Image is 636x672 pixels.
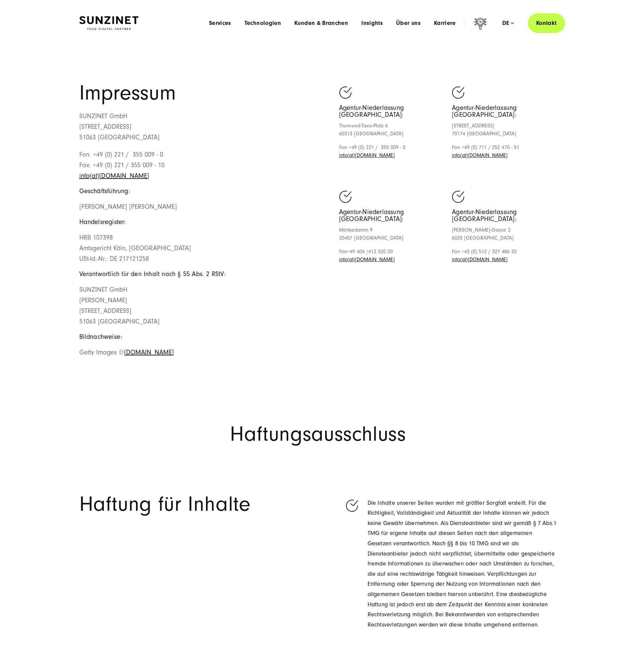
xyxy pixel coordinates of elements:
[452,209,557,223] h5: Agentur-Niederlassung [GEOGRAPHIC_DATA]:
[339,226,444,242] p: Mönkedamm 9 20457 [GEOGRAPHIC_DATA]
[79,16,138,30] img: SUNZINET Full Service Digital Agentur
[79,334,318,340] h5: Bildnachweise:
[339,122,444,138] p: Thurn-und-Taxis-Platz 6 60313 [GEOGRAPHIC_DATA]
[368,249,393,255] span: 412 320 00
[79,349,124,356] span: Getty Images ©
[79,255,149,262] span: USt-Id.-Nr.: DE 217121258
[452,257,508,262] a: Schreiben Sie eine E-Mail an sunzinet
[347,249,368,255] span: +49 404 /
[339,209,444,223] h5: Agentur-Niederlassung [GEOGRAPHIC_DATA]:
[79,307,131,315] span: [STREET_ADDRESS]
[79,219,318,226] h5: Handelsregister:
[452,143,557,159] p: Fon +49 (0) 711 / 252 470 - 51
[79,188,318,195] h5: Geschäftsführung:
[339,248,444,263] p: Fon
[209,20,231,27] a: Services
[79,286,127,293] span: SUNZINET GmbH
[339,257,395,262] a: Schreiben Sie eine E-Mail an sunzinet
[79,149,318,181] p: Fon: +49 (0) 221 / 355 009 - 0 Fax: +49 (0) 221 / 355 009 - 10
[79,245,191,252] span: Amtsgericht Köln, [GEOGRAPHIC_DATA]
[339,143,444,159] p: Fon +49 (0) 221 / 355 009 - 0
[434,20,456,27] a: Karriere
[361,20,383,27] a: Insights
[452,226,557,242] p: [PERSON_NAME]-Gasse 2 6020 [GEOGRAPHIC_DATA]
[452,248,557,263] p: Fon +43 (0) 512 / 327 486 20
[79,203,177,210] span: [PERSON_NAME] [PERSON_NAME]
[79,271,318,278] h5: Verantwortlich für den Inhalt nach § 55 Abs. 2 RStV:
[79,318,160,325] span: 51063 [GEOGRAPHIC_DATA]
[339,152,395,158] a: Schreiben Sie eine E-Mail an sunzinet
[79,83,318,103] h1: Impressum
[245,20,281,27] a: Technologien
[294,20,348,27] a: Kunden & Branchen
[396,20,421,27] a: Über uns
[79,111,318,143] p: SUNZINET GmbH [STREET_ADDRESS] 51063 [GEOGRAPHIC_DATA]
[79,172,149,180] a: Schreiben Sie eine E-Mail an sunzinet
[452,152,508,158] a: Schreiben Sie eine E-Mail an sunzinet
[339,105,444,118] h5: Agentur-Niederlassung [GEOGRAPHIC_DATA]:
[79,297,127,304] span: [PERSON_NAME]
[79,494,314,514] h1: Haftung für Inhalte
[344,498,557,630] li: Die Inhalte unserer Seiten wurden mit größter Sorgfalt erstellt. Für die Richtigkeit, Vollständig...
[79,234,113,241] span: HRB 107398
[452,105,557,118] h5: Agentur-Niederlassung [GEOGRAPHIC_DATA]:
[79,424,557,444] h1: Haftungsausschluss
[452,122,557,138] p: [STREET_ADDRESS] 70174 [GEOGRAPHIC_DATA]
[502,20,514,27] div: de
[124,349,174,356] a: [DOMAIN_NAME]
[528,13,565,33] a: Kontakt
